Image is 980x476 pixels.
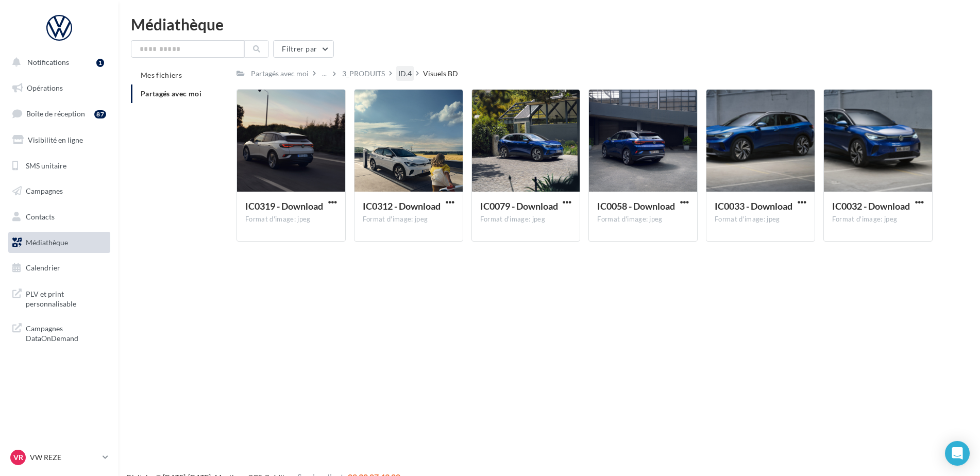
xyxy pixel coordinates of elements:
[141,71,182,79] span: Mes fichiers
[6,232,112,253] a: Médiathèque
[6,317,112,348] a: Campagnes DataOnDemand
[26,238,68,247] span: Médiathèque
[945,441,970,466] div: Open Intercom Messenger
[320,66,329,81] div: ...
[423,69,458,79] div: Visuels BD
[6,155,112,177] a: SMS unitaire
[96,59,104,67] div: 1
[27,58,69,66] span: Notifications
[13,452,23,463] span: VR
[363,215,454,224] div: Format d'image: jpeg
[94,110,106,118] div: 87
[26,263,60,272] span: Calendrier
[30,452,98,463] p: VW REZE
[26,161,66,169] span: SMS unitaire
[6,52,108,73] button: Notifications 1
[480,215,572,224] div: Format d'image: jpeg
[832,200,910,212] span: IC0032 - Download
[251,69,309,79] div: Partagés avec moi
[6,206,112,228] a: Contacts
[26,287,106,309] span: PLV et print personnalisable
[245,200,323,212] span: IC0319 - Download
[715,200,792,212] span: IC0033 - Download
[6,257,112,279] a: Calendrier
[141,89,201,98] span: Partagés avec moi
[597,215,689,224] div: Format d'image: jpeg
[28,135,83,144] span: Visibilité en ligne
[6,103,112,125] a: Boîte de réception87
[342,69,385,79] div: 3_PRODUITS
[27,83,63,92] span: Opérations
[363,200,441,212] span: IC0312 - Download
[131,16,968,32] div: Médiathèque
[597,200,675,212] span: IC0058 - Download
[6,129,112,151] a: Visibilité en ligne
[6,283,112,313] a: PLV et print personnalisable
[832,215,924,224] div: Format d'image: jpeg
[26,109,85,118] span: Boîte de réception
[26,186,63,195] span: Campagnes
[8,448,110,467] a: VR VW REZE
[245,215,337,224] div: Format d'image: jpeg
[273,40,334,58] button: Filtrer par
[398,69,412,79] div: ID.4
[480,200,558,212] span: IC0079 - Download
[26,321,106,344] span: Campagnes DataOnDemand
[6,180,112,202] a: Campagnes
[715,215,806,224] div: Format d'image: jpeg
[26,212,55,221] span: Contacts
[6,77,112,99] a: Opérations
